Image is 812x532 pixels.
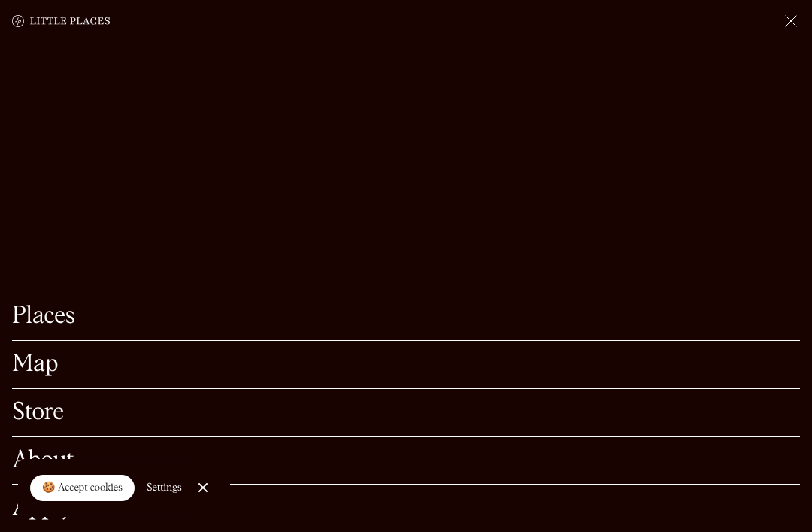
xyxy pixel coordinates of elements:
[147,471,182,505] a: Settings
[42,481,123,496] div: 🍪 Accept cookies
[202,488,203,488] div: Close Cookie Popup
[147,482,182,493] div: Settings
[12,449,800,473] a: About
[12,305,800,328] a: Places
[12,497,800,520] a: Apply
[30,475,135,502] a: 🍪 Accept cookies
[188,473,218,503] a: Close Cookie Popup
[12,353,800,376] a: Map
[12,401,800,424] a: Store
